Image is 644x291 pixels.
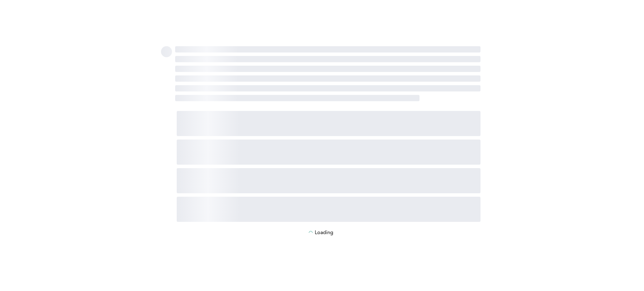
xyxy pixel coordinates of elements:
[175,46,480,52] span: ‌
[177,140,480,165] span: ‌
[175,95,419,101] span: ‌
[177,111,480,136] span: ‌
[175,66,480,72] span: ‌
[161,46,172,57] span: ‌
[175,75,480,82] span: ‌
[177,197,480,222] span: ‌
[315,230,333,236] p: Loading
[175,56,480,62] span: ‌
[175,85,480,91] span: ‌
[177,168,480,193] span: ‌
